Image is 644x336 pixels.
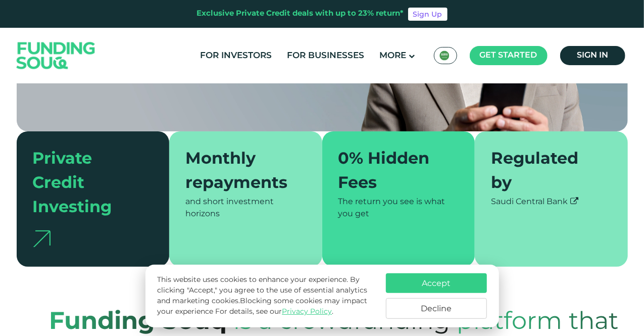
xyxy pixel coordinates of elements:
span: Get started [480,52,537,59]
a: For Businesses [285,47,367,64]
div: Monthly repayments [185,148,294,196]
span: Blocking some cookies may impact your experience [157,298,367,315]
a: For Investors [198,47,275,64]
div: The return you see is what you get [338,196,459,220]
button: Accept [386,273,487,293]
div: Saudi Central Bank [491,196,612,208]
div: 0% Hidden Fees [338,148,447,196]
img: arrow [33,230,51,247]
img: Logo [7,30,106,81]
a: Sign Up [408,8,448,21]
span: Sign in [577,52,608,59]
div: Exclusive Private Credit deals with up to 23% return* [197,8,404,20]
div: Private Credit Investing [33,148,141,220]
span: For details, see our . [215,308,333,315]
span: More [380,52,407,60]
a: Sign in [560,46,625,65]
button: Decline [386,298,487,319]
a: Privacy Policy [282,308,332,315]
div: and short investment horizons [185,196,306,220]
strong: Funding Souq [49,311,227,334]
p: This website uses cookies to enhance your experience. By clicking "Accept," you agree to the use ... [157,275,375,317]
div: Regulated by [491,148,600,196]
img: SA Flag [439,51,450,61]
